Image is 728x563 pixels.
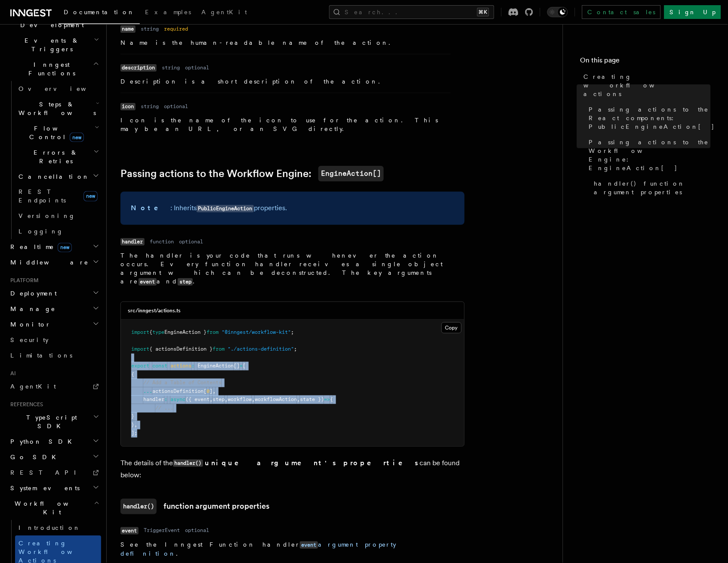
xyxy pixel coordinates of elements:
[120,38,451,47] p: Name is the human-readable name of the action.
[10,337,49,344] span: Security
[15,145,101,169] button: Errors & Retries
[7,33,101,57] button: Events & Triggers
[213,396,225,402] span: step
[7,60,93,78] span: Inngest Functions
[179,238,203,245] dd: optional
[255,396,297,402] span: workflowAction
[131,329,149,335] span: import
[15,224,101,240] a: Logging
[58,243,72,252] span: new
[664,5,721,19] a: Sign Up
[7,370,16,377] span: AI
[225,396,228,402] span: ,
[580,69,711,102] a: Creating workflow actions
[7,453,61,462] span: Go SDK
[7,81,101,240] div: Inngest Functions
[197,205,254,212] code: PublicEngineAction
[164,396,167,402] span: :
[7,414,93,431] span: TypeScript SDK
[584,72,711,98] span: Creating workflow actions
[15,208,101,224] a: Versioning
[15,169,101,184] button: Cancellation
[7,500,94,517] span: Workflow Kit
[70,133,84,142] span: new
[155,405,173,411] span: // ...
[178,278,193,286] code: step
[297,396,300,402] span: ,
[15,100,96,117] span: Steps & Workflows
[7,450,101,465] button: Go SDK
[120,238,145,246] code: handler
[294,346,297,352] span: ;
[152,388,207,394] span: actionsDefinition[
[152,363,167,369] span: const
[19,228,63,235] span: Logging
[19,525,80,532] span: Introduction
[120,457,465,482] p: The details of the can be found below:
[582,5,661,19] a: Contact sales
[19,85,107,92] span: Overview
[131,371,134,377] span: {
[120,166,384,181] a: Passing actions to the Workflow Engine:EngineAction[]
[7,57,101,81] button: Inngest Functions
[152,329,164,335] span: type
[7,286,101,302] button: Deployment
[170,363,191,369] span: actions
[7,317,101,333] button: Monitor
[120,77,451,86] p: Description is a short description of the action.
[7,333,101,348] a: Security
[170,396,185,402] span: async
[191,363,194,369] span: :
[164,103,188,110] dd: optional
[120,499,157,514] code: handler()
[7,410,101,434] button: TypeScript SDK
[15,148,93,165] span: Errors & Retries
[140,3,196,23] a: Examples
[10,352,72,359] span: Limitations
[120,527,139,535] code: event
[594,179,711,196] span: handler() function argument properties
[150,238,174,245] dd: function
[207,388,210,394] span: 0
[131,202,454,215] p: : Inherits properties.
[149,346,213,352] span: { actionsDefinition }
[19,189,66,204] span: REST Endpoints
[213,388,216,394] span: ,
[324,396,330,402] span: =>
[222,329,291,335] span: "@inngest/workflow-kit"
[7,465,101,481] a: REST API
[131,204,170,212] strong: Note
[131,363,149,369] span: export
[120,64,157,72] code: description
[144,527,180,534] dd: TriggerEvent
[7,320,51,329] span: Monitor
[7,277,39,284] span: Platform
[15,172,89,181] span: Cancellation
[128,307,181,314] h3: src/inngest/actions.ts
[252,396,255,402] span: ,
[173,460,203,467] code: handler()
[240,363,243,369] span: =
[441,322,462,333] button: Copy
[143,396,164,402] span: handler
[586,134,711,176] a: Passing actions to the Workflow Engine: EngineAction[]
[19,213,75,220] span: Versioning
[7,484,80,493] span: System events
[149,329,152,335] span: {
[7,481,101,496] button: System events
[64,9,135,16] span: Documentation
[134,422,137,428] span: ,
[7,496,101,520] button: Workflow Kit
[131,346,149,352] span: import
[120,116,451,133] p: Icon is the name of the icon to use for the action. This may be an URL, or an SVG directly.
[15,184,101,208] a: REST Endpointsnew
[185,396,210,402] span: ({ event
[589,138,711,172] span: Passing actions to the Workflow Engine: EngineAction[]
[329,5,494,19] button: Search...⌘K
[15,96,101,121] button: Steps & Workflows
[205,459,420,467] strong: unique argument's properties
[7,438,77,446] span: Python SDK
[228,346,294,352] span: "./actions-definition"
[330,396,333,402] span: {
[7,401,43,408] span: References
